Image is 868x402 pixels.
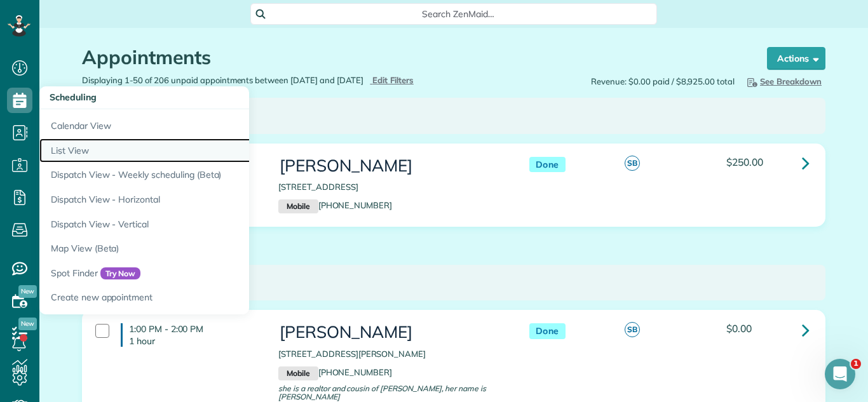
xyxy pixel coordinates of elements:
a: Create new appointment [39,285,357,314]
span: Done [529,157,566,173]
p: 1 hour [129,335,259,347]
a: Dispatch View - Vertical [39,212,357,237]
p: [STREET_ADDRESS][PERSON_NAME] [278,348,503,360]
a: Dispatch View - Horizontal [39,187,357,212]
a: Calendar View [39,109,357,138]
span: Revenue: $0.00 paid / $8,925.00 total [591,76,735,88]
small: Mobile [278,199,318,213]
button: Actions [767,47,825,70]
a: Dispatch View - Weekly scheduling (Beta) [39,163,357,187]
span: SB [625,156,640,171]
span: Edit Filters [372,75,414,85]
span: Try Now [100,267,141,280]
span: $250.00 [726,156,763,168]
h3: [DATE] [98,274,810,292]
a: Mobile[PHONE_NUMBER] [278,200,392,210]
h4: 1:00 PM - 2:00 PM [121,323,259,346]
p: [STREET_ADDRESS] [278,181,503,193]
h3: [PERSON_NAME] [278,157,503,175]
button: See Breakdown [741,74,825,88]
a: Spot FinderTry Now [39,261,357,286]
a: Mobile[PHONE_NUMBER] [278,367,392,377]
a: Edit Filters [370,75,414,85]
span: 1 [851,359,861,369]
span: Scheduling [50,91,97,103]
h3: [PERSON_NAME] [278,323,503,342]
span: $0.00 [726,322,752,335]
span: New [18,318,37,330]
h1: Appointments [82,47,743,68]
iframe: Intercom live chat [825,359,855,389]
span: SB [625,322,640,337]
span: See Breakdown [745,76,822,86]
small: Mobile [278,366,318,380]
span: she is a realtor and cousin of [PERSON_NAME], her name is [PERSON_NAME] [278,384,486,401]
h3: [DATE] [98,107,810,125]
div: Displaying 1-50 of 206 unpaid appointments between [DATE] and [DATE] [72,74,454,86]
a: Map View (Beta) [39,236,357,261]
span: Done [529,323,566,339]
span: New [18,285,37,298]
a: List View [39,138,357,163]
